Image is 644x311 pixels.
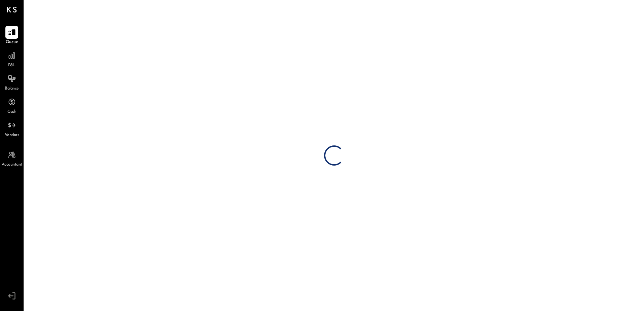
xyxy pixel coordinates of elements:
a: Balance [0,72,23,92]
a: Queue [0,26,23,45]
span: Vendors [5,132,19,138]
span: Balance [5,86,19,92]
a: Vendors [0,119,23,138]
a: P&L [0,49,23,69]
span: Cash [7,109,16,115]
span: Accountant [2,162,22,168]
span: P&L [8,63,16,69]
span: Queue [6,39,18,45]
a: Cash [0,96,23,115]
a: Accountant [0,148,23,168]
